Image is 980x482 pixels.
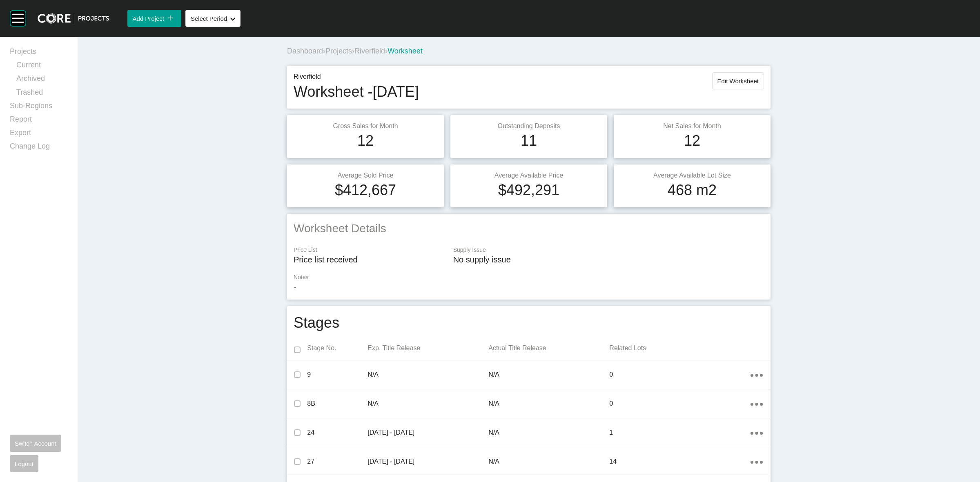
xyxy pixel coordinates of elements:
a: Current [16,60,68,73]
p: 1 [609,428,750,437]
p: N/A [367,399,488,408]
h1: 12 [357,131,374,151]
p: Notes [294,273,764,282]
a: Sub-Regions [10,101,68,114]
button: Switch Account [10,435,61,452]
p: 24 [307,428,367,437]
p: N/A [488,428,609,437]
button: Add Project [127,10,181,27]
p: Average Sold Price [294,171,437,180]
h1: Stages [294,313,339,333]
p: Price List [294,246,445,254]
button: Edit Worksheet [712,72,764,89]
h1: 468 m2 [668,180,717,200]
span: Worksheet [388,47,423,55]
span: Edit Worksheet [717,78,759,84]
p: N/A [488,399,609,408]
p: 0 [609,399,750,408]
p: 8B [307,399,367,408]
p: Riverfield [294,72,419,81]
p: Gross Sales for Month [294,122,437,131]
img: core-logo-dark.3138cae2.png [38,13,109,24]
p: Supply Issue [453,246,764,254]
span: Add Project [132,15,164,22]
a: Riverfield [354,47,385,55]
p: 27 [307,457,367,466]
p: Net Sales for Month [620,122,764,131]
p: 14 [609,457,750,466]
a: Change Log [10,141,68,155]
p: Stage No. [307,344,367,353]
p: N/A [488,370,609,379]
h1: 11 [521,131,537,151]
a: Dashboard [287,47,323,55]
a: Projects [325,47,352,55]
p: Exp. Title Release [367,344,488,353]
button: Select Period [185,10,241,27]
span: › [323,47,325,55]
a: Projects [10,47,68,60]
a: Report [10,114,68,128]
h1: $412,667 [335,180,396,200]
p: N/A [488,457,609,466]
p: Average Available Lot Size [620,171,764,180]
p: No supply issue [453,254,764,265]
h1: $492,291 [498,180,559,200]
p: Outstanding Deposits [457,122,601,131]
span: Logout [15,460,33,467]
p: 0 [609,370,750,379]
h2: Worksheet Details [294,220,764,236]
p: [DATE] - [DATE] [367,428,488,437]
p: Related Lots [609,344,750,353]
span: Select Period [191,15,227,22]
a: Archived [16,73,68,87]
p: N/A [367,370,488,379]
a: Export [10,128,68,141]
a: Trashed [16,87,68,101]
span: › [385,47,388,55]
p: 9 [307,370,367,379]
p: Average Available Price [457,171,601,180]
span: Switch Account [15,440,56,447]
h1: 12 [684,131,700,151]
p: - [294,282,764,293]
h1: Worksheet - [DATE] [294,82,419,102]
p: [DATE] - [DATE] [367,457,488,466]
p: Price list received [294,254,445,265]
span: › [352,47,354,55]
p: Actual Title Release [488,344,609,353]
button: Logout [10,455,38,472]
